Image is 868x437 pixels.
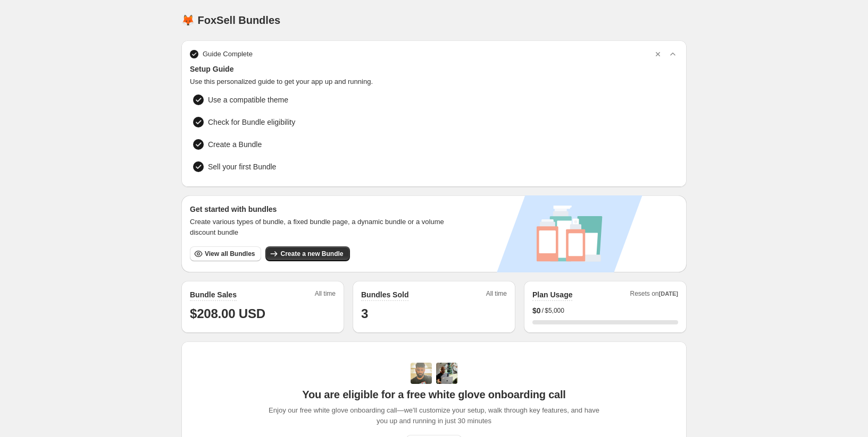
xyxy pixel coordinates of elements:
[190,76,678,87] span: Use this personalized guide to get your app up and running.
[205,250,255,258] span: View all Bundles
[190,289,237,300] h2: Bundle Sales
[532,305,678,316] div: /
[208,161,276,172] span: Sell your first Bundle
[208,117,295,127] span: Check for Bundle eligibility
[411,363,432,384] img: Adi
[190,246,261,261] button: View all Bundles
[190,305,336,322] h1: $208.00 USD
[659,290,678,297] span: [DATE]
[190,217,454,238] span: Create various types of bundle, a fixed bundle page, a dynamic bundle or a volume discount bundle
[190,204,454,215] h3: Get started with bundles
[302,388,565,401] span: You are eligible for a free white glove onboarding call
[208,139,262,150] span: Create a Bundle
[315,289,336,301] span: All time
[263,405,605,426] span: Enjoy our free white glove onboarding call—we'll customize your setup, walk through key features,...
[630,289,679,301] span: Resets on
[265,246,349,261] button: Create a new Bundle
[361,305,507,322] h1: 3
[532,305,541,316] span: $ 0
[190,64,678,74] span: Setup Guide
[361,289,408,300] h2: Bundles Sold
[203,49,253,59] span: Guide Complete
[208,95,288,105] span: Use a compatible theme
[280,250,343,258] span: Create a new Bundle
[181,14,280,27] h1: 🦊 FoxSell Bundles
[532,289,572,300] h2: Plan Usage
[545,306,564,315] span: $5,000
[486,289,507,301] span: All time
[436,363,457,384] img: Prakhar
